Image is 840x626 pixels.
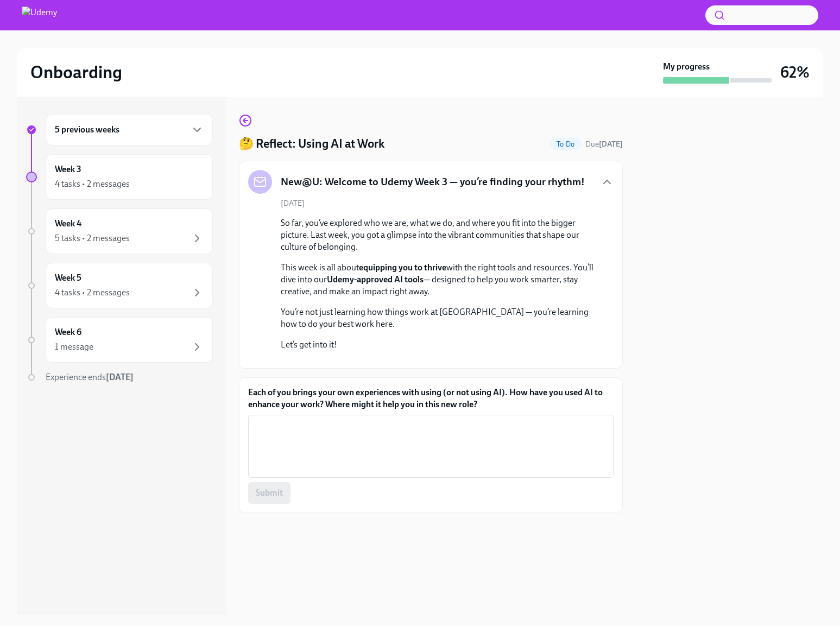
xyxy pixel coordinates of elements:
h2: Onboarding [30,61,122,83]
div: 5 tasks • 2 messages [55,232,130,244]
span: Experience ends [46,372,134,382]
a: Week 45 tasks • 2 messages [26,208,213,254]
strong: [DATE] [106,372,134,382]
label: Each of you brings your own experiences with using (or not using AI). How have you used AI to enh... [248,387,614,410]
h6: 5 previous weeks [55,124,119,136]
div: 4 tasks • 2 messages [55,178,130,190]
h6: Week 6 [55,326,81,338]
p: This week is all about with the right tools and resources. You’ll dive into our — designed to hel... [281,262,596,298]
a: Week 34 tasks • 2 messages [26,154,213,200]
strong: Udemy-approved AI tools [327,274,424,284]
strong: My progress [663,61,710,73]
p: Let’s get into it! [281,339,596,351]
span: [DATE] [281,198,305,208]
strong: [DATE] [599,140,623,149]
h4: 🤔 Reflect: Using AI at Work [239,136,384,152]
a: Week 61 message [26,317,213,363]
h3: 62% [780,62,810,82]
h5: New@U: Welcome to Udemy Week 3 — you’re finding your rhythm! [281,175,585,189]
span: September 13th, 2025 10:00 [585,139,623,149]
img: Udemy [22,7,57,24]
span: To Do [550,140,581,148]
div: 4 tasks • 2 messages [55,287,130,299]
p: So far, you’ve explored who we are, what we do, and where you fit into the bigger picture. Last w... [281,217,596,253]
h6: Week 5 [55,272,81,284]
p: You’re not just learning how things work at [GEOGRAPHIC_DATA] — you’re learning how to do your be... [281,306,596,330]
span: Due [585,140,623,149]
h6: Week 3 [55,163,81,175]
div: 1 message [55,341,93,353]
strong: equipping you to thrive [359,262,446,273]
div: 5 previous weeks [46,114,213,146]
h6: Week 4 [55,218,81,230]
a: Week 54 tasks • 2 messages [26,263,213,308]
